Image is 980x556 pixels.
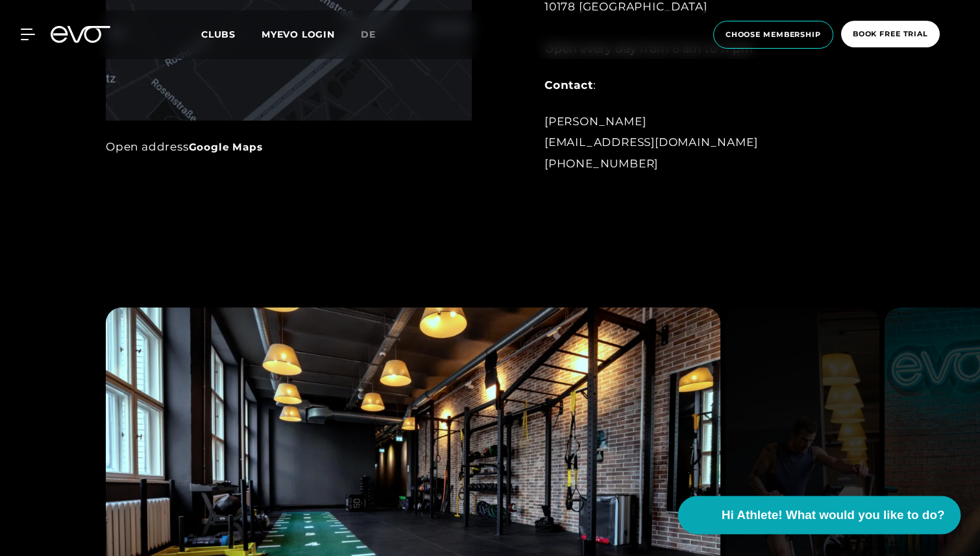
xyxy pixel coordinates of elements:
font: [PERSON_NAME] [545,115,646,128]
font: book free trial [853,29,928,38]
a: Clubs [201,28,262,40]
a: MYEVO LOGIN [262,29,335,40]
font: Hi Athlete! What would you like to do? [721,508,944,522]
font: : [593,79,596,91]
a: choose membership [709,21,837,49]
a: book free trial [837,21,944,49]
font: de [361,29,376,40]
a: Google Maps [189,141,263,153]
font: Clubs [201,29,236,40]
font: choose membership [726,30,821,39]
button: Hi Athlete! What would you like to do? [678,496,961,535]
a: de [361,27,391,42]
font: Open address [106,140,189,153]
font: [EMAIL_ADDRESS][DOMAIN_NAME] [545,136,757,149]
font: Contact [545,79,593,91]
font: [PHONE_NUMBER] [545,157,658,170]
